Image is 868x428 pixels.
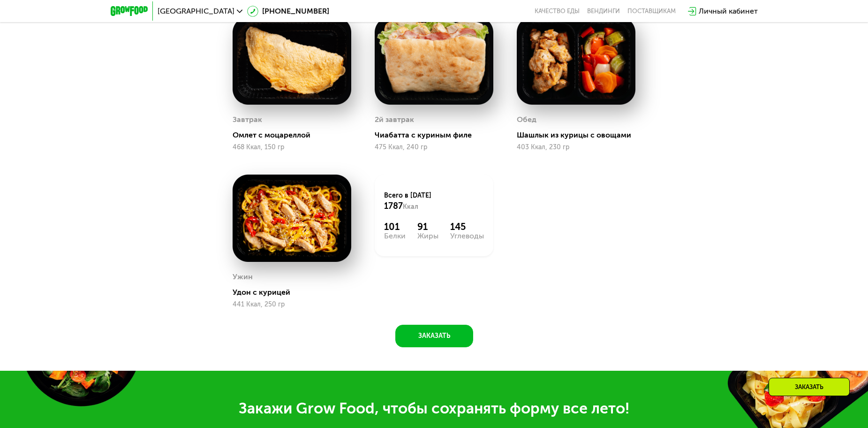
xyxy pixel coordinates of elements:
[158,8,234,15] span: [GEOGRAPHIC_DATA]
[450,221,484,232] div: 145
[233,130,359,140] div: Омлет с моцареллой
[384,201,403,211] span: 1787
[375,130,501,140] div: Чиабатта с куриным филе
[403,203,418,211] span: Ккал
[233,270,253,284] div: Ужин
[384,221,406,232] div: 101
[587,8,620,15] a: Вендинги
[375,113,414,127] div: 2й завтрак
[517,144,635,151] div: 403 Ккал, 230 гр
[417,232,438,240] div: Жиры
[517,113,536,127] div: Обед
[375,144,493,151] div: 475 Ккал, 240 гр
[450,232,484,240] div: Углеводы
[769,378,850,396] div: Заказать
[417,221,438,232] div: 91
[535,8,580,15] a: Качество еды
[233,288,359,297] div: Удон с курицей
[384,232,406,240] div: Белки
[233,113,262,127] div: Завтрак
[384,191,484,212] div: Всего в [DATE]
[395,325,473,347] button: Заказать
[699,6,758,17] div: Личный кабинет
[517,130,643,140] div: Шашлык из курицы с овощами
[233,301,351,308] div: 441 Ккал, 250 гр
[627,8,676,15] div: поставщикам
[233,144,351,151] div: 468 Ккал, 150 гр
[247,6,329,17] a: [PHONE_NUMBER]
